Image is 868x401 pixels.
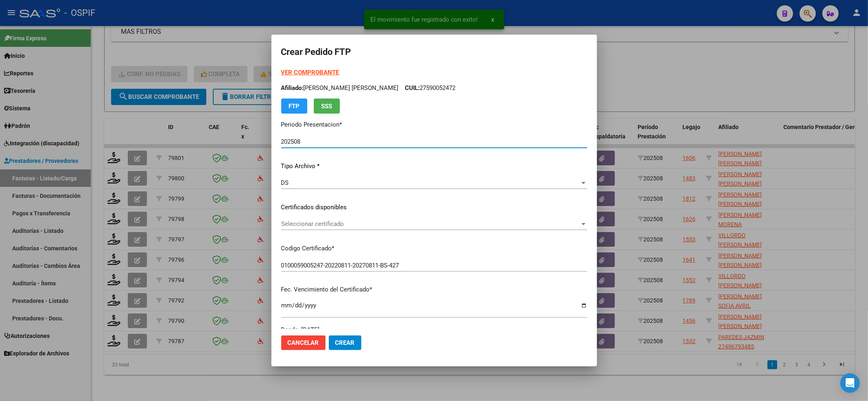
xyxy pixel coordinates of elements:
span: Crear [335,339,355,346]
span: FTP [289,103,300,110]
button: Crear [329,335,361,350]
p: [PERSON_NAME] [PERSON_NAME] 27590052472 [281,83,587,93]
div: Desde: [DATE] [281,325,587,335]
a: VER COMPROBANTE [281,69,339,76]
div: Open Intercom Messenger [840,373,860,393]
span: Seleccionar certificado [281,220,580,228]
span: DS [281,179,289,186]
button: SSS [314,99,340,114]
h2: Crear Pedido FTP [281,44,587,60]
p: Codigo Certificado [281,244,587,253]
span: Cancelar [288,339,319,346]
p: Certificados disponibles [281,203,587,212]
button: Cancelar [281,335,326,350]
span: SSS [321,103,332,110]
span: Afiliado: [281,84,304,92]
p: Tipo Archivo * [281,162,587,171]
p: Fec. Vencimiento del Certificado [281,285,587,294]
span: CUIL: [405,84,420,92]
button: FTP [281,99,307,114]
p: Periodo Presentacion [281,120,587,129]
